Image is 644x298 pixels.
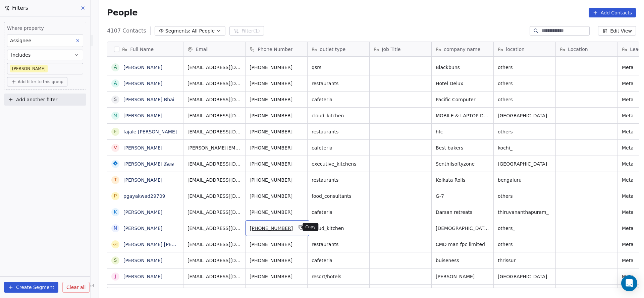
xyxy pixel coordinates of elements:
div: J [115,273,116,280]
p: Copy [305,224,316,230]
a: [PERSON_NAME] [123,65,162,70]
div: company name [432,42,493,56]
div: V [114,144,117,151]
span: [EMAIL_ADDRESS][DOMAIN_NAME] [187,112,241,119]
span: Darsan retreats [436,209,489,216]
span: thiruvananthapuram_ [498,209,551,216]
span: [PHONE_NUMBER] [250,112,303,119]
span: resort/hotels [312,273,365,280]
span: G-7 [436,193,489,199]
span: others [498,193,551,199]
div: K [114,208,117,216]
span: [EMAIL_ADDRESS][DOMAIN_NAME] [187,96,241,103]
div: f [114,128,117,135]
span: cafeteria [312,96,365,103]
span: [PHONE_NUMBER] [250,241,303,248]
span: [PERSON_NAME][EMAIL_ADDRESS][DOMAIN_NAME] [187,144,241,151]
div: Open Intercom Messenger [621,275,637,291]
span: 4107 Contacts [107,27,146,35]
div: Email [183,42,245,56]
span: [EMAIL_ADDRESS][DOMAIN_NAME] [187,193,241,199]
span: restaurants [312,241,365,248]
span: others [498,80,551,87]
a: [PERSON_NAME] [123,210,162,215]
span: Email [196,46,209,53]
span: [DEMOGRAPHIC_DATA] [GEOGRAPHIC_DATA] [436,225,489,232]
a: [PERSON_NAME] [123,258,162,263]
div: M [113,112,117,119]
span: [EMAIL_ADDRESS][DOMAIN_NAME] [187,273,241,280]
span: [EMAIL_ADDRESS][DOMAIN_NAME] [187,64,241,71]
div: N [114,225,117,232]
button: Add Contacts [589,8,636,17]
span: [PERSON_NAME] [436,273,489,280]
span: restaurants [312,177,365,183]
span: Full Name [130,46,154,53]
span: [PHONE_NUMBER] [250,80,303,87]
span: others [498,64,551,71]
span: Senthilsoftyzone [436,161,489,167]
div: आ [113,241,117,248]
span: bengaluru [498,177,551,183]
span: food_consultants [312,193,365,199]
span: location [506,46,525,53]
span: [EMAIL_ADDRESS][DOMAIN_NAME] [187,128,241,135]
span: [EMAIL_ADDRESS][DOMAIN_NAME] [187,161,241,167]
span: [EMAIL_ADDRESS][DOMAIN_NAME] [187,209,241,216]
span: hfc [436,128,489,135]
span: Job Title [382,46,400,53]
span: [PHONE_NUMBER] [250,161,303,167]
div: Job Title [370,42,431,56]
span: All People [192,27,215,35]
div: location [494,42,555,56]
button: Filter(1) [229,26,264,36]
div: p [114,192,117,199]
span: [PHONE_NUMBER] [250,96,303,103]
span: [GEOGRAPHIC_DATA] [498,112,551,119]
span: others_ [498,241,551,248]
span: MOBILE & LAPTOP DOCTOR [436,112,489,119]
span: Blackbuns [436,64,489,71]
span: buiseness [436,257,489,264]
span: [EMAIL_ADDRESS][DOMAIN_NAME] [187,225,241,232]
span: People [107,8,138,18]
span: Segments: [165,27,191,35]
div: S [114,96,117,103]
span: others [498,96,551,103]
span: Phone Number [258,46,292,53]
span: [PHONE_NUMBER] [250,128,303,135]
div: � [113,160,118,167]
div: A [114,64,117,71]
span: [PHONE_NUMBER] [250,64,303,71]
span: [GEOGRAPHIC_DATA] [498,273,551,280]
span: [PHONE_NUMBER] [250,225,293,232]
span: Pacific Computer [436,96,489,103]
div: Full Name [107,42,183,56]
span: restaurants [312,128,365,135]
div: Location [556,42,618,56]
span: cafeteria [312,257,365,264]
span: thrissur_ [498,257,551,264]
span: Best bakers [436,144,489,151]
a: [PERSON_NAME] [123,81,162,86]
span: [PHONE_NUMBER] [250,273,303,280]
span: outlet type [320,46,345,53]
a: pgayakwad29709 [123,193,165,199]
button: Edit View [598,26,636,36]
div: S [114,257,117,264]
span: Hotel Delux [436,80,489,87]
div: Phone Number [246,42,307,56]
a: [PERSON_NAME] [123,177,162,183]
span: [GEOGRAPHIC_DATA] [498,161,551,167]
span: [EMAIL_ADDRESS][DOMAIN_NAME] [187,80,241,87]
span: Kolkata Rolls [436,177,489,183]
a: [PERSON_NAME] [123,274,162,279]
span: [EMAIL_ADDRESS][DOMAIN_NAME] [187,177,241,183]
a: [PERSON_NAME] Bhai [123,97,174,102]
a: [PERSON_NAME] [123,226,162,231]
div: grid [107,57,183,288]
span: others_ [498,225,551,232]
span: cafeteria [312,144,365,151]
span: qsrs [312,64,365,71]
span: CMD man fpc limited [436,241,489,248]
